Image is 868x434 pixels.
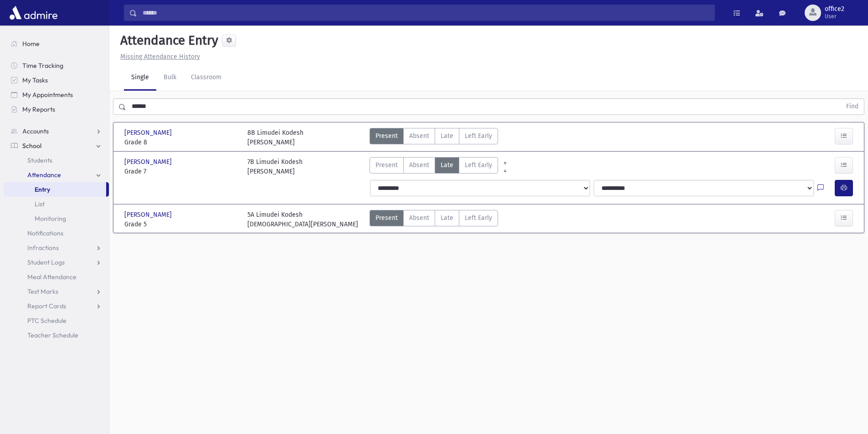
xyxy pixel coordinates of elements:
[22,76,48,84] span: My Tasks
[4,211,109,226] a: Monitoring
[370,157,498,176] div: AttTypes
[370,210,498,229] div: AttTypes
[465,213,492,223] span: Left Early
[375,213,398,223] span: Present
[35,185,50,194] span: Entry
[117,53,200,61] a: Missing Attendance History
[465,131,492,141] span: Left Early
[825,5,844,13] span: office2
[120,53,200,61] u: Missing Attendance History
[27,171,61,179] span: Attendance
[4,182,106,197] a: Entry
[22,105,55,113] span: My Reports
[27,331,78,339] span: Teacher Schedule
[441,213,453,223] span: Late
[124,157,174,167] span: [PERSON_NAME]
[4,240,109,255] a: Infractions
[841,99,864,114] button: Find
[465,160,492,170] span: Left Early
[247,128,303,147] div: 8B Limudei Kodesh [PERSON_NAME]
[27,258,65,266] span: Student Logs
[27,302,66,310] span: Report Cards
[124,210,174,220] span: [PERSON_NAME]
[4,124,109,138] a: Accounts
[22,91,73,99] span: My Appointments
[4,284,109,299] a: Test Marks
[409,131,429,141] span: Absent
[35,200,45,208] span: List
[124,167,238,176] span: Grade 7
[4,87,109,102] a: My Appointments
[409,160,429,170] span: Absent
[4,168,109,182] a: Attendance
[124,65,156,91] a: Single
[4,73,109,87] a: My Tasks
[4,138,109,153] a: School
[137,5,714,21] input: Search
[4,328,109,342] a: Teacher Schedule
[375,131,398,141] span: Present
[124,128,174,138] span: [PERSON_NAME]
[27,317,67,325] span: PTC Schedule
[441,160,453,170] span: Late
[4,226,109,240] a: Notifications
[156,65,184,91] a: Bulk
[4,58,109,73] a: Time Tracking
[22,127,49,135] span: Accounts
[27,273,77,281] span: Meal Attendance
[27,229,63,237] span: Notifications
[247,157,303,176] div: 7B Limudei Kodesh [PERSON_NAME]
[22,61,63,70] span: Time Tracking
[35,214,66,223] span: Monitoring
[825,13,844,20] span: User
[4,36,109,51] a: Home
[27,244,59,252] span: Infractions
[4,255,109,270] a: Student Logs
[409,213,429,223] span: Absent
[27,287,58,296] span: Test Marks
[22,40,40,48] span: Home
[4,313,109,328] a: PTC Schedule
[22,142,41,150] span: School
[4,270,109,284] a: Meal Attendance
[370,128,498,147] div: AttTypes
[124,138,238,147] span: Grade 8
[7,4,60,22] img: AdmirePro
[184,65,229,91] a: Classroom
[4,102,109,117] a: My Reports
[27,156,52,164] span: Students
[4,299,109,313] a: Report Cards
[117,33,218,48] h5: Attendance Entry
[124,220,238,229] span: Grade 5
[4,153,109,168] a: Students
[375,160,398,170] span: Present
[441,131,453,141] span: Late
[247,210,358,229] div: 5A Limudei Kodesh [DEMOGRAPHIC_DATA][PERSON_NAME]
[4,197,109,211] a: List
